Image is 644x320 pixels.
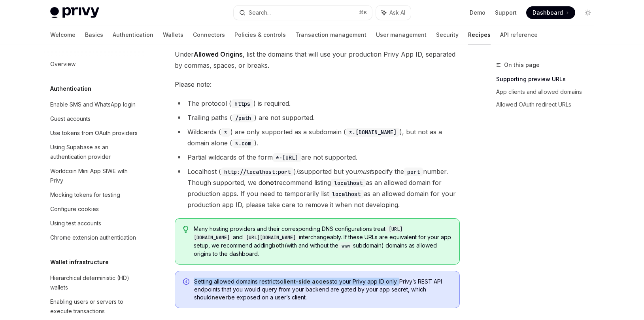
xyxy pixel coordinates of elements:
a: Recipes [468,25,491,44]
div: Use tokens from OAuth providers [50,128,138,138]
a: User management [376,25,427,44]
a: Enabling users or servers to execute transactions [44,295,145,318]
a: Policies & controls [234,25,286,44]
a: Allowed OAuth redirect URLs [496,98,601,111]
a: Dashboard [526,6,575,19]
a: Mocking tokens for testing [44,188,145,202]
a: Transaction management [295,25,366,44]
a: Guest accounts [44,112,145,126]
a: Authentication [113,25,153,44]
em: is [296,168,301,175]
code: /path [232,114,254,122]
img: light logo [50,7,99,18]
a: Overview [44,57,145,71]
div: Hierarchical deterministic (HD) wallets [50,273,140,292]
div: Overview [50,59,76,69]
div: Search... [249,8,271,17]
code: *-[URL] [273,153,301,162]
li: The protocol ( ) is required. [175,98,460,109]
a: Chrome extension authentication [44,230,145,245]
code: https [231,99,253,108]
a: API reference [500,25,538,44]
h5: Authentication [50,84,91,93]
a: Security [436,25,459,44]
h5: Wallet infrastructure [50,257,109,267]
code: [URL][DOMAIN_NAME] [194,225,402,242]
div: Guest accounts [50,114,91,124]
span: Ask AI [389,9,405,17]
div: Using Supabase as an authentication provider [50,143,140,162]
div: Chrome extension authentication [50,233,136,242]
svg: Info [183,278,191,286]
code: localhost [329,190,364,198]
a: Worldcoin Mini App SIWE with Privy [44,164,145,188]
code: *.[DOMAIN_NAME] [346,128,400,137]
a: Configure cookies [44,202,145,216]
li: Partial wildcards of the form are not supported. [175,152,460,163]
code: *.com [232,139,254,148]
span: Many hosting providers and their corresponding DNS configurations treat and interchangeably. If t... [194,225,451,258]
a: Demo [470,9,485,17]
div: Worldcoin Mini App SIWE with Privy [50,166,140,185]
strong: client-side access [280,278,332,285]
a: Welcome [50,25,76,44]
a: Use tokens from OAuth providers [44,126,145,140]
em: must [357,168,371,175]
div: Enabling users or servers to execute transactions [50,297,140,316]
button: Toggle dark mode [582,6,594,19]
strong: never [212,294,228,301]
span: ⌘ K [359,10,367,16]
span: Dashboard [533,9,563,17]
div: Using test accounts [50,219,101,228]
strong: both [272,242,285,249]
svg: Tip [183,226,189,233]
a: Using Supabase as an authentication provider [44,140,145,164]
div: Mocking tokens for testing [50,190,120,200]
li: Localhost ( ) supported but you specify the number. Though supported, we do recommend listing as ... [175,166,460,210]
span: Setting allowed domains restricts to your Privy app ID only. Privy’s REST API endpoints that you ... [194,278,451,301]
a: Enable SMS and WhatsApp login [44,97,145,112]
a: Using test accounts [44,216,145,230]
a: Hierarchical deterministic (HD) wallets [44,271,145,295]
code: localhost [331,179,366,187]
a: Basics [85,25,103,44]
li: Wildcards ( ) are only supported as a subdomain ( ), but not as a domain alone ( ). [175,126,460,149]
span: Under , list the domains that will use your production Privy App ID, separated by commas, spaces,... [175,49,460,71]
a: Support [495,9,517,17]
button: Search...⌘K [234,6,372,20]
code: http://localhost:port [221,168,294,176]
a: Connectors [193,25,225,44]
code: [URL][DOMAIN_NAME] [243,234,299,242]
div: Configure cookies [50,204,99,214]
a: Wallets [163,25,183,44]
strong: not [266,179,276,187]
a: App clients and allowed domains [496,86,601,98]
span: On this page [504,60,540,70]
code: port [404,168,423,176]
div: Enable SMS and WhatsApp login [50,100,136,109]
a: Supporting preview URLs [496,73,601,86]
strong: Allowed Origins [194,50,243,58]
li: Trailing paths ( ) are not supported. [175,112,460,123]
button: Ask AI [376,6,411,20]
code: www [338,242,353,250]
span: Please note: [175,79,460,90]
